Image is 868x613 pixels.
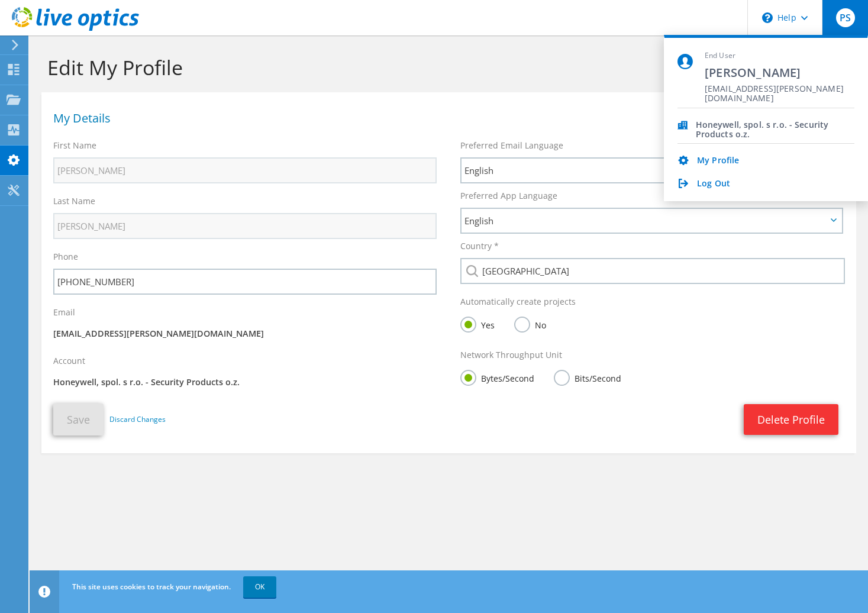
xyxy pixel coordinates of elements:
[53,140,96,151] label: First Name
[47,55,844,80] h1: Edit My Profile
[697,156,739,167] a: My Profile
[460,140,563,151] label: Preferred Email Language
[744,404,838,435] a: Delete Profile
[53,355,85,367] label: Account
[53,376,437,389] p: Honeywell, spol. s r.o. - Security Products o.z.
[464,163,827,178] span: English
[554,370,621,385] label: Bits/Second
[464,214,827,228] span: English
[53,251,78,263] label: Phone
[53,306,75,318] label: Email
[53,112,838,124] h1: My Details
[705,51,854,61] span: End User
[705,64,854,80] span: [PERSON_NAME]
[72,582,231,592] span: This site uses cookies to track your navigation.
[460,240,499,252] label: Country *
[460,370,534,385] label: Bytes/Second
[697,179,730,190] a: Log Out
[460,296,576,308] label: Automatically create projects
[696,120,854,131] div: Honeywell, spol. s r.o. - Security Products o.z.
[243,576,276,598] a: OK
[460,190,557,202] label: Preferred App Language
[53,195,95,207] label: Last Name
[705,84,854,95] span: [EMAIL_ADDRESS][PERSON_NAME][DOMAIN_NAME]
[460,349,562,361] label: Network Throughput Unit
[53,327,437,340] p: [EMAIL_ADDRESS][PERSON_NAME][DOMAIN_NAME]
[460,317,495,331] label: Yes
[762,12,773,23] svg: \n
[53,404,104,435] button: Save
[109,413,166,426] a: Discard Changes
[836,8,855,27] span: PS
[514,317,546,331] label: No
